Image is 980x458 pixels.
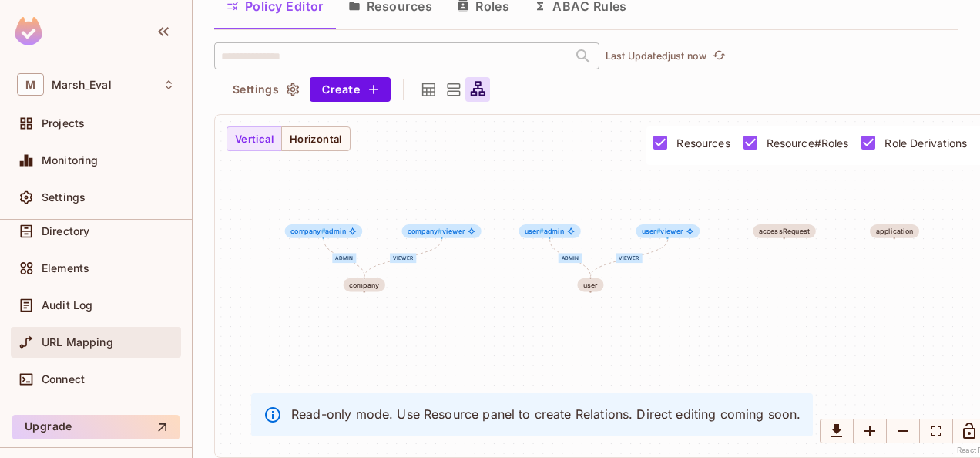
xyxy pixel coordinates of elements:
span: Audit Log [42,299,92,312]
span: company [408,227,442,235]
span: company#viewer [402,224,482,238]
span: user [525,227,544,235]
p: Read-only mode. Use Resource panel to create Relations. Direct editing coming soon. [291,406,800,423]
button: Zoom Out [886,419,920,443]
div: viewer [616,254,643,264]
span: viewer [408,227,465,235]
div: user [583,281,598,289]
span: user [577,278,603,292]
div: viewer [390,254,416,264]
span: M [17,73,44,96]
div: application [876,227,914,235]
span: Projects [42,117,85,130]
span: viewer [642,227,683,235]
span: accessRequest [753,224,816,238]
p: Last Updated just now [606,50,706,62]
button: Download graph as image [820,419,854,443]
button: Zoom In [853,419,887,443]
span: URL Mapping [42,336,113,349]
span: Directory [42,225,89,237]
img: SReyMgAAAABJRU5ErkJggg== [15,17,42,45]
span: Connect [42,373,85,386]
span: Settings [42,191,86,204]
g: Edge from user#admin to user [550,240,591,277]
button: Fit View [919,419,953,443]
span: company#admin [285,224,363,238]
span: Elements [42,262,89,274]
span: user#admin [519,224,580,238]
span: Monitoring [42,154,99,167]
div: accessRequest [759,227,810,235]
span: # [321,227,326,235]
button: Settings [227,77,304,102]
span: refresh [713,49,726,64]
span: user [642,227,661,235]
span: company [290,227,325,235]
span: # [539,227,544,235]
span: Resources [676,136,730,150]
div: Small button group [227,126,351,151]
button: Create [310,77,391,102]
button: refresh [710,47,728,66]
span: Role Derivations [884,136,967,150]
button: Horizontal [281,126,351,151]
g: Edge from user#viewer to user [591,240,668,277]
g: Edge from company#viewer to company [364,240,441,277]
span: user#viewer [636,224,700,238]
span: Resource#Roles [767,136,849,150]
span: application [870,224,919,238]
span: Click to refresh data [706,47,728,66]
span: company [344,278,385,292]
span: # [438,227,442,235]
div: company [349,281,379,289]
span: admin [525,227,564,235]
span: # [656,227,661,235]
div: admin [559,254,582,264]
g: Edge from company#admin to company [324,240,364,277]
button: Upgrade [12,415,180,439]
span: admin [290,227,346,235]
button: Vertical [227,126,282,151]
span: Workspace: Marsh_Eval [52,79,112,91]
div: admin [332,254,356,264]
